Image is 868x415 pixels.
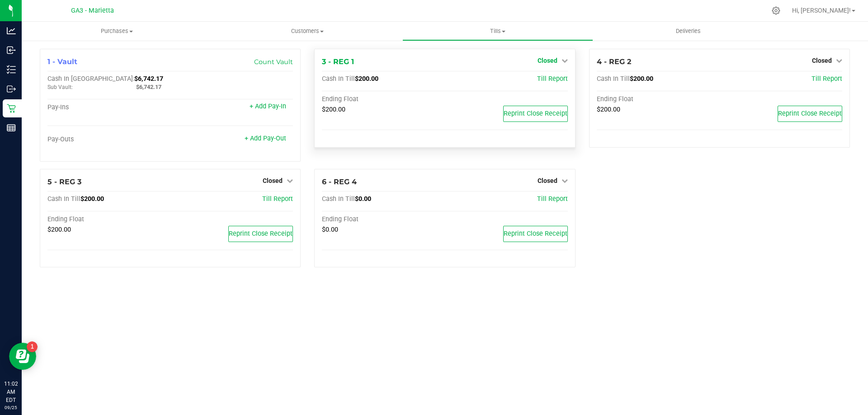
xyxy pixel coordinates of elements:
inline-svg: Outbound [7,84,16,93]
a: Till Report [537,195,568,203]
inline-svg: Retail [7,104,16,113]
button: Reprint Close Receipt [503,226,568,242]
div: Manage settings [770,6,782,15]
a: Till Report [537,75,568,83]
inline-svg: Analytics [7,26,16,35]
p: 09/25 [4,404,18,411]
div: Pay-Outs [47,135,170,144]
span: Reprint Close Receipt [504,230,567,238]
p: 11:02 AM EDT [4,380,18,404]
span: Closed [538,57,557,64]
inline-svg: Reports [7,123,16,132]
span: 3 - REG 1 [322,57,354,66]
span: Cash In Till [322,195,355,203]
span: Purchases [22,27,212,35]
span: $0.00 [322,226,338,233]
span: $6,742.17 [136,84,161,90]
button: Reprint Close Receipt [228,226,293,242]
span: $6,742.17 [134,75,163,83]
span: 6 - REG 4 [322,177,357,186]
span: 5 - REG 3 [47,177,81,186]
span: Tills [403,27,592,35]
div: Ending Float [47,215,170,224]
span: $200.00 [80,195,104,203]
button: Reprint Close Receipt [503,106,568,122]
span: $200.00 [597,106,620,113]
span: Cash In Till [47,195,80,203]
div: Ending Float [322,215,445,224]
div: Ending Float [597,95,720,103]
span: Hi, [PERSON_NAME]! [792,7,851,14]
a: + Add Pay-In [250,103,286,110]
span: GA3 - Marietta [71,7,114,14]
span: Closed [812,57,832,64]
span: Customers [212,27,402,35]
span: 4 - REG 2 [597,57,631,66]
a: Purchases [22,22,212,41]
iframe: Resource center [9,343,36,370]
iframe: Resource center unread badge [27,341,38,352]
inline-svg: Inbound [7,46,16,55]
a: Till Report [811,75,842,83]
span: $200.00 [47,226,71,233]
a: Tills [402,22,593,41]
span: Closed [263,177,283,184]
span: 1 - Vault [47,57,77,66]
span: $200.00 [322,106,345,113]
a: Count Vault [254,58,293,66]
span: $200.00 [355,75,378,83]
span: Deliveries [664,27,713,35]
a: Customers [212,22,402,41]
span: $200.00 [630,75,653,83]
div: Pay-Ins [47,103,170,112]
span: $0.00 [355,195,371,203]
div: Ending Float [322,95,445,103]
span: Reprint Close Receipt [504,110,567,117]
span: Cash In Till [322,75,355,83]
inline-svg: Inventory [7,65,16,74]
button: Reprint Close Receipt [778,106,842,122]
span: Reprint Close Receipt [229,230,292,238]
span: Cash In Till [597,75,630,83]
a: + Add Pay-Out [245,135,286,142]
span: Closed [538,177,557,184]
span: Cash In [GEOGRAPHIC_DATA]: [47,75,134,83]
a: Deliveries [593,22,783,41]
span: Reprint Close Receipt [778,110,842,117]
span: Sub Vault: [47,84,73,90]
a: Till Report [262,195,293,203]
